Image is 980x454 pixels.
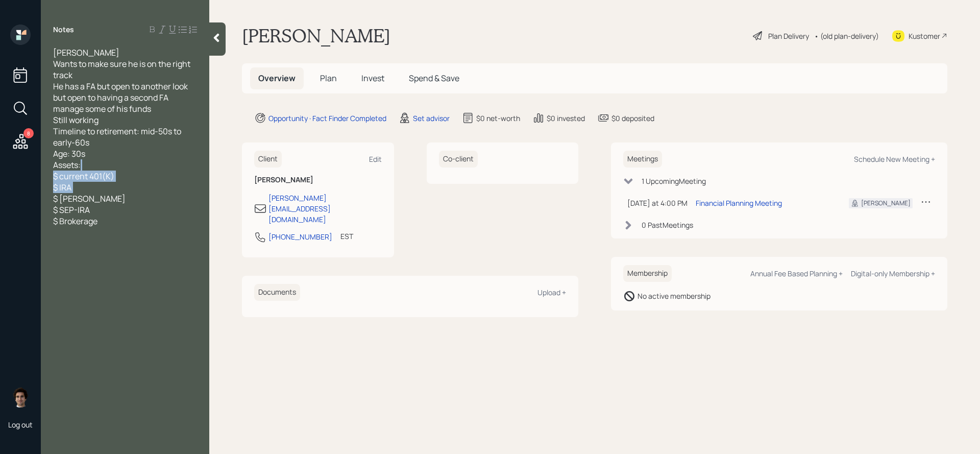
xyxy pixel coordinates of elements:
div: Log out [8,420,33,429]
div: Opportunity · Fact Finder Completed [268,113,386,124]
div: EST [340,231,353,242]
div: No active membership [638,291,710,301]
h6: Documents [254,284,300,301]
h1: [PERSON_NAME] [242,25,390,47]
div: Annual Fee Based Planning + [750,269,843,278]
div: 8 [23,128,34,138]
div: $0 invested [547,113,585,124]
div: $0 net-worth [476,113,520,124]
div: Set advisor [413,113,450,124]
div: • (old plan-delivery) [814,31,879,41]
h6: Co-client [439,151,478,168]
div: Edit [369,154,382,164]
div: Financial Planning Meeting [696,198,782,208]
h6: Meetings [623,151,662,168]
span: Overview [258,73,296,84]
div: Kustomer [909,31,940,41]
div: [PHONE_NUMBER] [268,231,332,242]
div: Upload + [537,288,566,297]
h6: Membership [623,265,672,282]
div: 0 Past Meeting s [642,220,693,230]
span: Plan [320,73,337,84]
div: [PERSON_NAME] [861,199,911,208]
div: Schedule New Meeting + [854,154,935,164]
div: Digital-only Membership + [851,269,935,278]
label: Notes [53,25,74,35]
div: $0 deposited [611,113,654,124]
span: [PERSON_NAME] Wants to make sure he is on the right track He has a FA but open to another look bu... [53,47,192,227]
div: 1 Upcoming Meeting [642,176,706,186]
div: Plan Delivery [768,31,809,41]
span: Invest [361,73,384,84]
h6: [PERSON_NAME] [254,176,382,184]
div: [DATE] at 4:00 PM [627,198,688,208]
div: [PERSON_NAME][EMAIL_ADDRESS][DOMAIN_NAME] [268,193,382,225]
h6: Client [254,151,282,168]
img: harrison-schaefer-headshot-2.png [10,387,31,408]
span: Spend & Save [409,73,459,84]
